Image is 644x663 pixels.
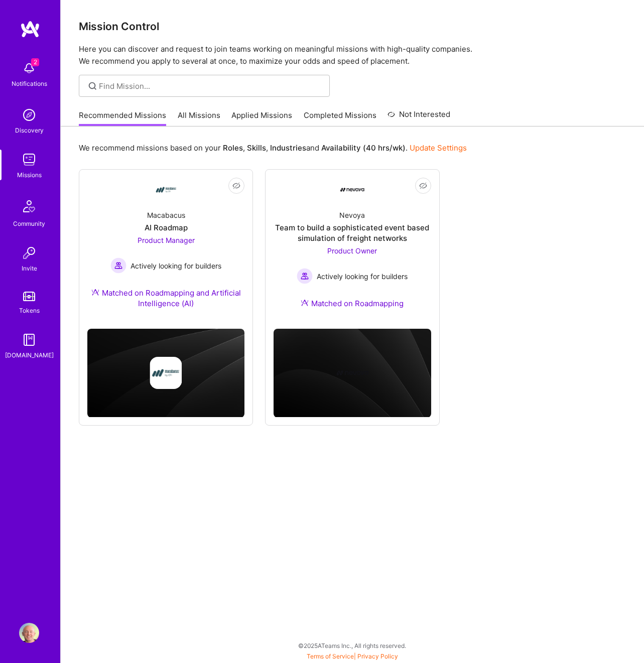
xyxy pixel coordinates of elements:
a: Not Interested [388,108,450,126]
img: Actively looking for builders [110,257,126,274]
img: Ateam Purple Icon [301,299,309,307]
div: Invite [22,263,37,274]
i: icon EyeClosed [419,182,427,190]
img: bell [19,58,39,78]
div: Team to build a sophisticated event based simulation of freight networks [274,222,431,243]
a: Company LogoNevoyaTeam to build a sophisticated event based simulation of freight networksProduct... [274,178,431,321]
span: Product Owner [327,246,377,255]
a: Completed Missions [304,110,376,126]
img: Invite [19,243,39,263]
i: icon EyeClosed [232,182,240,190]
img: Company logo [150,357,182,389]
h3: Mission Control [79,20,626,33]
div: AI Roadmap [145,222,188,233]
a: Recommended Missions [79,110,166,126]
img: guide book [19,330,39,350]
b: Skills [247,143,266,153]
span: Actively looking for builders [317,271,408,282]
div: Missions [17,170,42,180]
a: Privacy Policy [357,652,398,660]
span: 2 [31,58,39,66]
div: Matched on Roadmapping [301,298,404,309]
div: Discovery [15,125,44,136]
img: Company Logo [340,188,364,192]
span: Actively looking for builders [131,260,221,271]
img: logo [20,20,40,38]
a: User Avatar [17,623,42,643]
a: Terms of Service [307,652,354,660]
div: Nevoya [339,210,365,220]
img: Ateam Purple Icon [91,288,99,296]
b: Industries [270,143,306,153]
div: © 2025 ATeams Inc., All rights reserved. [60,633,644,658]
img: discovery [19,105,39,125]
img: Community [17,194,41,218]
span: Product Manager [138,236,195,244]
a: Applied Missions [231,110,292,126]
div: Tokens [19,305,40,316]
b: Availability (40 hrs/wk) [321,143,406,153]
p: We recommend missions based on your , , and . [79,143,467,153]
img: cover [274,329,431,418]
img: Company logo [336,357,368,389]
div: Matched on Roadmapping and Artificial Intelligence (AI) [87,288,244,309]
div: Macabacus [147,210,185,220]
img: Company Logo [154,178,178,202]
div: Community [13,218,45,229]
a: Company LogoMacabacusAI RoadmapProduct Manager Actively looking for buildersActively looking for ... [87,178,244,321]
b: Roles [223,143,243,153]
img: Actively looking for builders [297,268,313,284]
div: Notifications [12,78,47,89]
img: tokens [23,292,35,301]
span: | [307,652,398,660]
img: User Avatar [19,623,39,643]
p: Here you can discover and request to join teams working on meaningful missions with high-quality ... [79,43,626,67]
img: cover [87,329,244,418]
i: icon SearchGrey [87,80,98,92]
input: Find Mission... [99,81,322,91]
div: [DOMAIN_NAME] [5,350,54,360]
img: teamwork [19,150,39,170]
a: All Missions [178,110,220,126]
a: Update Settings [410,143,467,153]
